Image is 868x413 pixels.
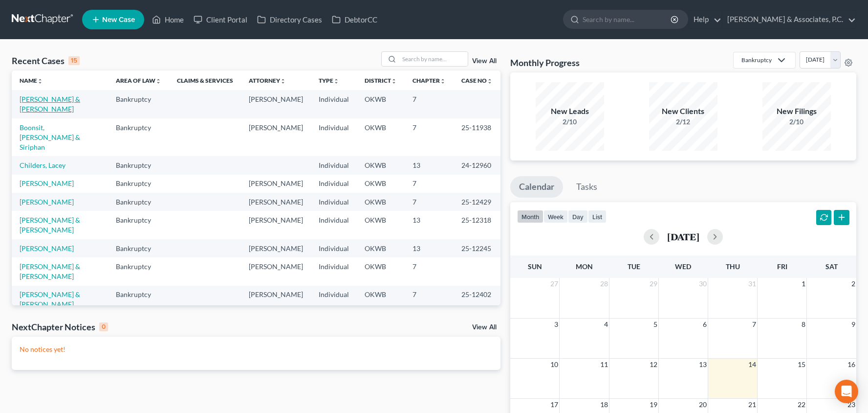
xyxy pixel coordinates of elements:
span: Fri [777,262,787,271]
td: Individual [311,286,357,314]
td: 24-12960 [454,156,500,174]
span: 14 [747,359,757,370]
a: Boonsit, [PERSON_NAME] & Siriphan [20,123,80,151]
td: Individual [311,239,357,257]
td: 13 [405,156,454,174]
td: Bankruptcy [108,156,169,174]
td: 7 [405,193,454,211]
a: Typeunfold_more [319,77,339,84]
a: [PERSON_NAME] & [PERSON_NAME] [20,290,80,308]
a: [PERSON_NAME] & [PERSON_NAME] [20,262,80,280]
p: No notices yet! [20,344,493,354]
span: 16 [846,359,856,370]
div: 2/10 [536,117,604,127]
td: [PERSON_NAME] [241,211,311,239]
td: Bankruptcy [108,118,169,156]
i: unfold_more [487,78,493,84]
div: New Filings [762,106,831,117]
a: [PERSON_NAME] & [PERSON_NAME] [20,216,80,234]
span: 18 [599,399,609,411]
div: 2/12 [649,117,717,127]
td: Bankruptcy [108,175,169,193]
td: Bankruptcy [108,239,169,257]
span: 20 [698,399,708,411]
a: View All [472,58,497,65]
i: unfold_more [440,78,446,84]
span: 8 [801,319,806,330]
a: Attorneyunfold_more [249,77,286,84]
div: Open Intercom Messenger [835,380,858,403]
a: Childers, Lacey [20,161,65,169]
div: Recent Cases [12,55,80,67]
td: OKWB [357,156,405,174]
span: 10 [549,359,559,370]
span: 28 [599,278,609,290]
a: Area of Lawunfold_more [116,77,161,84]
span: Sun [528,262,542,271]
a: Home [147,11,189,28]
span: 12 [649,359,658,370]
td: 7 [405,90,454,118]
td: Bankruptcy [108,257,169,285]
td: [PERSON_NAME] [241,193,311,211]
td: 25-12402 [454,286,500,314]
a: Calendar [510,176,563,198]
h3: Monthly Progress [510,57,580,69]
span: 5 [652,319,658,330]
span: Mon [576,262,593,271]
td: Individual [311,156,357,174]
td: 25-12245 [454,239,500,257]
a: Help [689,11,721,28]
a: DebtorCC [327,11,382,28]
a: [PERSON_NAME] [20,244,74,252]
div: 0 [99,322,108,331]
td: OKWB [357,175,405,193]
td: Individual [311,118,357,156]
td: OKWB [357,118,405,156]
span: 2 [850,278,856,290]
td: 7 [405,118,454,156]
td: Bankruptcy [108,90,169,118]
span: 7 [751,319,757,330]
a: View All [472,324,497,331]
td: Individual [311,211,357,239]
th: Claims & Services [169,70,241,90]
a: Districtunfold_more [365,77,397,84]
td: [PERSON_NAME] [241,90,311,118]
td: Individual [311,257,357,285]
span: 11 [599,359,609,370]
span: 27 [549,278,559,290]
span: New Case [102,16,135,23]
span: 31 [747,278,757,290]
span: 21 [747,399,757,411]
span: 6 [702,319,708,330]
td: OKWB [357,90,405,118]
td: [PERSON_NAME] [241,239,311,257]
a: Chapterunfold_more [412,77,446,84]
td: [PERSON_NAME] [241,286,311,314]
input: Search by name... [583,10,672,28]
a: [PERSON_NAME] [20,198,74,206]
td: [PERSON_NAME] [241,118,311,156]
i: unfold_more [37,78,43,84]
span: 17 [549,399,559,411]
i: unfold_more [155,78,161,84]
td: 7 [405,175,454,193]
div: New Clients [649,106,717,117]
td: Individual [311,175,357,193]
td: Individual [311,90,357,118]
div: 2/10 [762,117,831,127]
span: 19 [649,399,658,411]
div: New Leads [536,106,604,117]
td: OKWB [357,286,405,314]
span: 23 [846,399,856,411]
a: Nameunfold_more [20,77,43,84]
i: unfold_more [333,78,339,84]
span: 30 [698,278,708,290]
td: OKWB [357,193,405,211]
span: 29 [649,278,658,290]
i: unfold_more [391,78,397,84]
button: month [517,210,543,223]
td: 13 [405,239,454,257]
div: Bankruptcy [741,56,772,64]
